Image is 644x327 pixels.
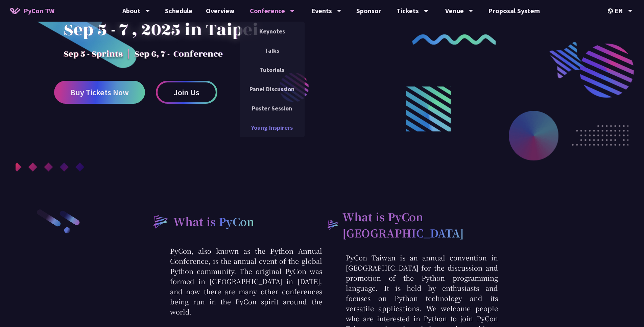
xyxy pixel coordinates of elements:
[174,88,199,97] span: Join Us
[70,88,129,97] span: Buy Tickets Now
[240,120,305,135] a: Young Inspirers
[240,43,305,58] a: Talks
[240,81,305,97] a: Panel Discussion
[608,8,615,14] img: Locale Icon
[54,81,145,104] a: Buy Tickets Now
[240,62,305,78] a: Tutorials
[24,6,54,16] span: PyCon TW
[412,34,496,45] img: curly-2.e802c9f.png
[146,208,173,234] img: heading-bullet
[10,7,20,14] img: Home icon of PyCon TW 2025
[3,2,61,19] a: PyCon TW
[146,246,322,317] p: PyCon, also known as the Python Annual Conference, is the annual event of the global Python commu...
[240,100,305,116] a: Poster Session
[173,213,254,229] h2: What is PyCon
[322,215,343,234] img: heading-bullet
[156,81,217,104] a: Join Us
[342,208,498,241] h2: What is PyCon [GEOGRAPHIC_DATA]
[240,23,305,39] a: Keynotes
